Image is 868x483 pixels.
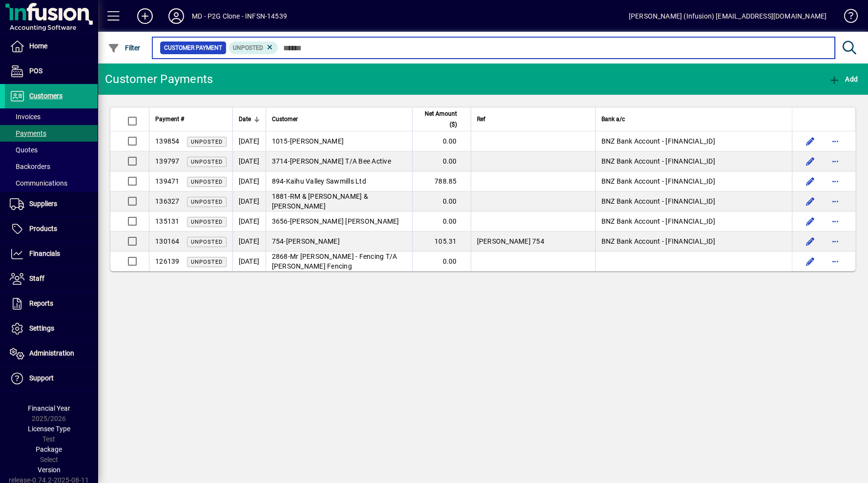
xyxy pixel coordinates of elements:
[192,8,287,24] div: MD - P2G Clone - INFSN-14539
[272,237,284,245] span: 754
[272,192,288,200] span: 1881
[290,157,391,165] span: [PERSON_NAME] T/A Bee Active
[601,157,715,165] span: BNZ Bank Account - [FINANCIAL_ID]
[802,253,818,269] button: Edit
[191,139,223,145] span: Unposted
[266,231,412,252] td: -
[10,163,50,170] span: Backorders
[5,366,98,391] a: Support
[601,137,715,145] span: BNZ Bank Account - [FINANCIAL_ID]
[629,8,827,24] div: [PERSON_NAME] (Infusion) [EMAIL_ADDRESS][DOMAIN_NAME]
[239,114,260,125] div: Date
[232,151,266,171] td: [DATE]
[272,157,288,165] span: 3714
[164,43,222,53] span: Customer Payment
[161,7,192,25] button: Profile
[5,142,98,158] a: Quotes
[155,114,184,125] span: Payment #
[155,157,180,165] span: 139797
[412,191,471,211] td: 0.00
[272,252,288,260] span: 2868
[29,299,53,307] span: Reports
[191,179,223,185] span: Unposted
[266,151,412,171] td: -
[29,225,57,232] span: Products
[5,192,98,216] a: Suppliers
[601,114,786,125] div: Bank a/c
[10,113,41,121] span: Invoices
[5,108,98,125] a: Invoices
[266,211,412,231] td: -
[29,274,44,282] span: Staff
[155,114,227,125] div: Payment #
[232,131,266,151] td: [DATE]
[108,44,141,52] span: Filter
[477,114,589,125] div: Ref
[601,114,625,125] span: Bank a/c
[412,171,471,191] td: 788.85
[5,34,98,59] a: Home
[412,151,471,171] td: 0.00
[828,75,858,83] span: Add
[191,259,223,265] span: Unposted
[266,171,412,191] td: -
[29,374,54,382] span: Support
[412,131,471,151] td: 0.00
[5,158,98,175] a: Backorders
[266,191,412,211] td: -
[601,217,715,225] span: BNZ Bank Account - [FINANCIAL_ID]
[36,445,62,453] span: Package
[272,137,288,145] span: 1015
[601,177,715,185] span: BNZ Bank Account - [FINANCIAL_ID]
[29,250,60,257] span: Financials
[232,171,266,191] td: [DATE]
[827,133,843,149] button: More options
[232,231,266,252] td: [DATE]
[5,341,98,366] a: Administration
[827,253,843,269] button: More options
[155,197,180,205] span: 136327
[827,153,843,169] button: More options
[10,146,38,154] span: Quotes
[412,211,471,231] td: 0.00
[29,349,74,357] span: Administration
[191,199,223,205] span: Unposted
[827,193,843,209] button: More options
[28,404,70,412] span: Financial Year
[290,217,399,225] span: [PERSON_NAME] [PERSON_NAME]
[233,44,263,51] span: Unposted
[155,237,180,245] span: 130164
[286,237,340,245] span: [PERSON_NAME]
[155,177,180,185] span: 139471
[29,92,62,100] span: Customers
[802,193,818,209] button: Edit
[191,239,223,245] span: Unposted
[29,42,47,50] span: Home
[601,237,715,245] span: BNZ Bank Account - [FINANCIAL_ID]
[5,316,98,341] a: Settings
[272,192,368,210] span: RM & [PERSON_NAME] & [PERSON_NAME]
[266,252,412,271] td: -
[266,131,412,151] td: -
[826,70,860,88] button: Add
[272,177,284,185] span: 894
[802,133,818,149] button: Edit
[272,252,397,270] span: Mr [PERSON_NAME] - Fencing T/A [PERSON_NAME] Fencing
[477,237,544,245] span: [PERSON_NAME] 754
[5,175,98,191] a: Communications
[601,197,715,205] span: BNZ Bank Account - [FINANCIAL_ID]
[29,324,54,332] span: Settings
[286,177,366,185] span: Kaihu Valley Sawmills Ltd
[802,213,818,229] button: Edit
[28,425,70,433] span: Licensee Type
[105,71,213,87] div: Customer Payments
[129,7,161,25] button: Add
[5,217,98,241] a: Products
[5,59,98,84] a: POS
[836,2,856,34] a: Knowledge Base
[232,252,266,271] td: [DATE]
[191,219,223,225] span: Unposted
[827,233,843,249] button: More options
[802,233,818,249] button: Edit
[38,466,61,474] span: Version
